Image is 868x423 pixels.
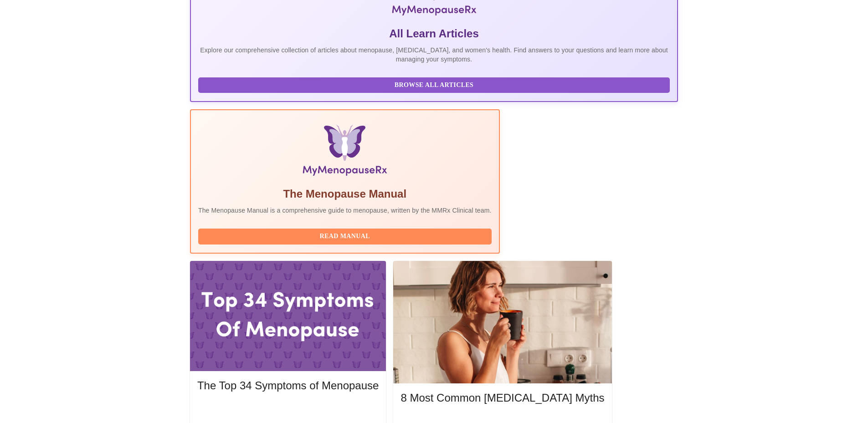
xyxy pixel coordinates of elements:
h5: 8 Most Common [MEDICAL_DATA] Myths [401,391,604,405]
button: Read More [197,401,379,417]
h5: All Learn Articles [198,26,670,41]
a: Read More [197,404,381,412]
button: Read Manual [198,229,492,245]
p: The Menopause Manual is a comprehensive guide to menopause, written by the MMRx Clinical team. [198,206,492,215]
p: Explore our comprehensive collection of articles about menopause, [MEDICAL_DATA], and women's hea... [198,46,670,64]
a: Browse All Articles [198,81,672,88]
span: Read Manual [207,231,483,242]
a: Read Manual [198,232,494,240]
span: Browse All Articles [207,80,661,91]
button: Browse All Articles [198,77,670,93]
h5: The Top 34 Symptoms of Menopause [197,378,379,393]
span: Read More [206,403,370,415]
img: Menopause Manual [245,125,445,179]
h5: The Menopause Manual [198,187,492,201]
